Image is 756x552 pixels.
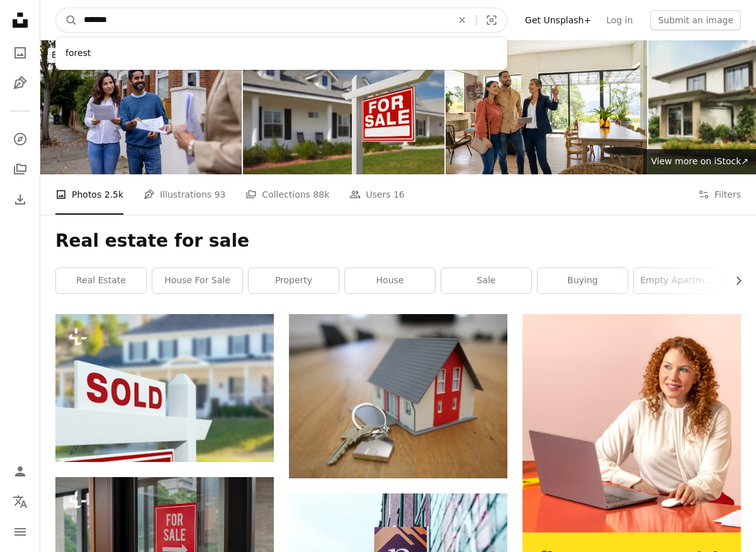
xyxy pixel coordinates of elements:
[56,8,77,32] button: Search Unsplash
[446,40,647,174] img: Real estate agent showing a house for sale to a couple
[698,174,741,215] button: Filters
[152,268,242,293] a: house for sale
[393,188,405,201] span: 16
[40,40,367,70] a: Browse premium images on iStock|20% off at [GEOGRAPHIC_DATA]↗
[56,268,146,293] a: real estate
[55,382,274,393] a: Sold For Sale Real Estate Sign in Front of New House.
[313,188,329,201] span: 88k
[8,157,33,182] a: Collections
[215,188,226,201] span: 93
[477,8,507,32] button: Visual search
[8,127,33,152] a: Explore
[8,519,33,544] button: Menu
[522,314,741,532] img: file-1722962837469-d5d3a3dee0c7image
[8,8,33,35] a: Home — Unsplash
[517,10,599,30] a: Get Unsplash+
[643,149,756,174] a: View more on iStock↗
[289,390,507,402] a: white and red wooden house miniature on brown table
[245,174,329,215] a: Collections 88k
[349,174,405,215] a: Users 16
[651,156,748,166] span: View more on iStock ↗
[634,268,724,293] a: empty apartment
[144,174,225,215] a: Illustrations 93
[8,70,33,96] a: Illustrations
[52,50,356,60] span: 20% off at [GEOGRAPHIC_DATA] ↗
[8,489,33,514] button: Language
[55,8,507,33] form: Find visuals sitewide
[8,459,33,484] a: Log in / Sign up
[8,40,33,65] a: Photos
[448,8,476,32] button: Clear
[40,40,242,174] img: Real estate agent handling the blueprints of a house for sale to a couple
[8,187,33,212] a: Download History
[345,268,435,293] a: house
[538,268,628,293] a: buying
[727,268,741,293] button: scroll list to the right
[55,314,274,462] img: Sold For Sale Real Estate Sign in Front of New House.
[249,268,339,293] a: property
[289,314,507,478] img: white and red wooden house miniature on brown table
[52,50,207,60] span: Browse premium images on iStock |
[441,268,531,293] a: sale
[55,42,507,65] div: forest
[243,40,444,174] img: For Sale Real Estate Sign in Front of New House.
[650,10,741,30] button: Submit an image
[599,10,640,30] a: Log in
[55,230,741,252] h1: Real estate for sale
